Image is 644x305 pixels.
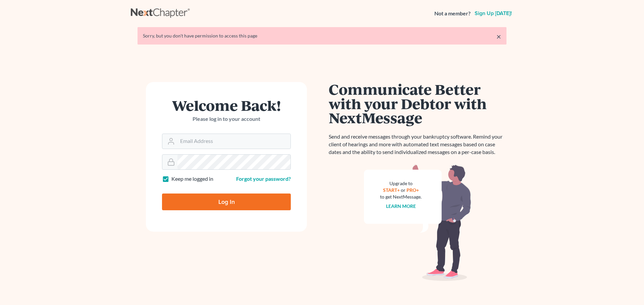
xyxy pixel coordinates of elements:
p: Send and receive messages through your bankruptcy software. Remind your client of hearings and mo... [329,133,506,156]
div: to get NextMessage. [380,194,422,200]
img: nextmessage_bg-59042aed3d76b12b5cd301f8e5b87938c9018125f34e5fa2b7a6b67550977c72.svg [364,164,471,281]
div: Upgrade to [380,180,422,187]
span: or [401,187,406,193]
strong: Not a member? [434,10,471,17]
a: Forgot your password? [236,175,291,182]
a: × [496,32,501,41]
a: Sign up [DATE]! [473,11,513,16]
input: Log In [162,194,291,210]
div: Sorry, but you don't have permission to access this page [143,32,501,39]
input: Email Address [177,134,290,149]
a: START+ [383,187,400,193]
a: PRO+ [407,187,419,193]
h1: Communicate Better with your Debtor with NextMessage [329,82,506,125]
label: Keep me logged in [171,175,213,183]
h1: Welcome Back! [162,98,291,112]
a: Learn more [386,203,416,209]
p: Please log in to your account [162,115,291,123]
